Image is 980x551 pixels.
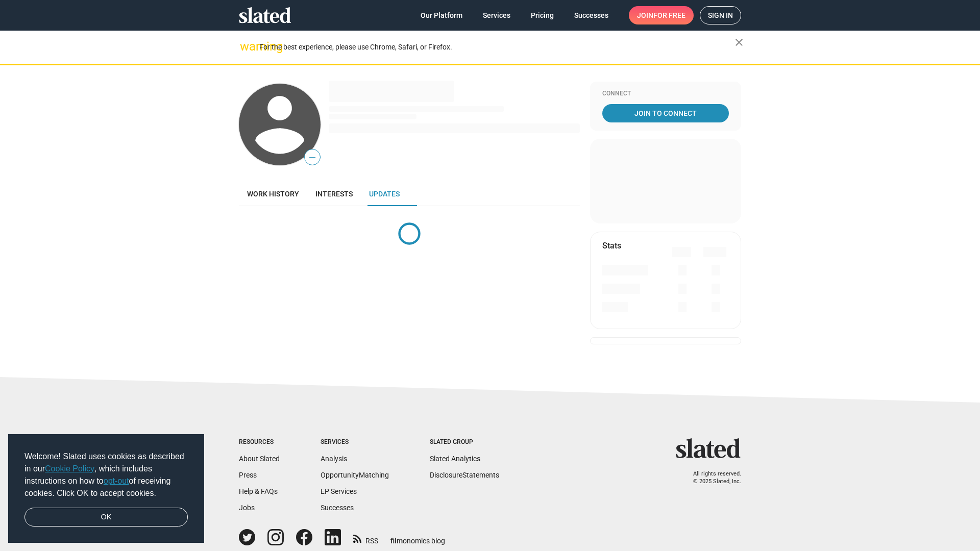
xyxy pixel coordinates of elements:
div: Resources [239,438,280,446]
a: Slated Analytics [430,455,480,463]
mat-card-title: Stats [602,240,621,251]
a: Updates [361,182,408,206]
span: Updates [369,190,400,198]
a: opt-out [104,477,129,485]
a: DisclosureStatements [430,471,499,479]
a: Join To Connect [602,104,729,122]
div: Slated Group [430,438,499,446]
span: Join [637,6,685,24]
a: Joinfor free [629,6,694,24]
a: Sign in [700,6,741,24]
a: filmonomics blog [390,528,445,546]
span: Successes [574,6,608,24]
a: RSS [353,530,378,546]
span: for free [653,6,685,24]
a: Jobs [239,504,255,512]
a: EP Services [321,487,357,495]
span: Our Platform [421,6,462,24]
span: Join To Connect [604,104,727,122]
span: Pricing [531,6,554,24]
mat-icon: close [733,36,745,48]
a: OpportunityMatching [321,471,389,479]
a: Help & FAQs [239,487,278,495]
a: dismiss cookie message [24,508,188,527]
span: Work history [247,190,299,198]
span: Services [483,6,510,24]
div: cookieconsent [8,434,204,543]
a: Cookie Policy [45,464,94,473]
a: Press [239,471,257,479]
span: Sign in [708,7,733,24]
p: All rights reserved. © 2025 Slated, Inc. [682,470,741,485]
span: film [390,537,403,545]
div: For the best experience, please use Chrome, Safari, or Firefox. [259,40,735,54]
a: About Slated [239,455,280,463]
div: Services [321,438,389,446]
a: Our Platform [412,6,471,24]
a: Analysis [321,455,347,463]
a: Interests [307,182,361,206]
a: Services [475,6,519,24]
a: Successes [321,504,354,512]
div: Connect [602,90,729,98]
span: — [305,151,320,164]
mat-icon: warning [240,40,252,53]
a: Pricing [523,6,562,24]
span: Interests [315,190,353,198]
span: Welcome! Slated uses cookies as described in our , which includes instructions on how to of recei... [24,450,188,499]
a: Successes [566,6,617,24]
a: Work history [239,182,307,206]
